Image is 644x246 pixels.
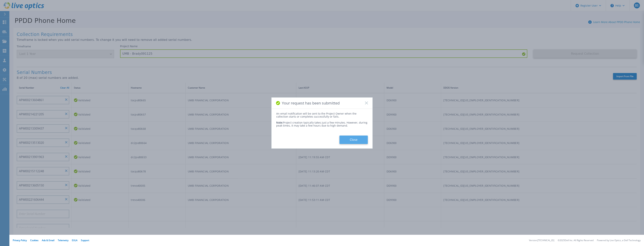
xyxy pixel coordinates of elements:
div: Project creation typically takes just a few minutes. However, during peak times, it may take a fe... [276,118,368,127]
li: Version: [TECHNICAL_ID] [529,239,554,242]
a: Cookies [30,239,38,242]
li: Powered by Live Optics, a Dell Technology [597,239,641,242]
button: Close [339,136,368,144]
span: Note: [276,121,283,124]
div: An email notification will be sent to the Project Owner when the collection starts or completes s... [276,112,368,118]
a: Support [81,239,89,242]
a: EULA [72,239,77,242]
span: Your request has been submitted [282,101,340,105]
li: © 2025 Dell Inc. All Rights Reserved [558,239,594,242]
a: Telemetry [58,239,68,242]
a: Ads & Email [42,239,54,242]
a: Privacy Policy [13,239,27,242]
